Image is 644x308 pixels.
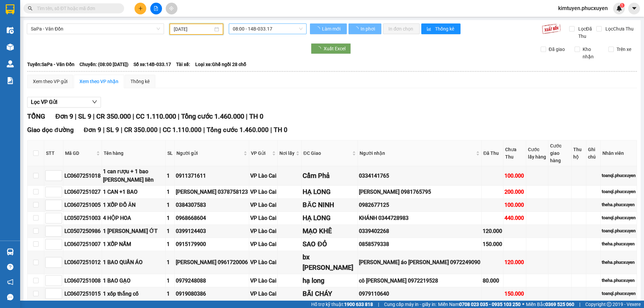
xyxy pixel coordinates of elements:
[545,302,574,307] strong: 0369 525 060
[7,44,14,51] img: warehouse-icon
[176,276,248,285] div: 0979248088
[576,25,596,40] span: Lọc Đã Thu
[383,23,420,34] button: In đơn chọn
[178,112,179,120] span: |
[63,199,102,212] td: LC0607251005
[250,172,276,180] div: VP Lào Cai
[250,276,276,285] div: VP Lào Cai
[65,149,95,157] span: Mã GD
[607,302,611,307] span: copyright
[31,98,57,106] span: Lọc VP Gửi
[78,112,91,120] span: SL 9
[249,166,278,185] td: VP Lào Cai
[233,24,303,34] span: 08:00 - 14B-033.17
[176,290,248,298] div: 0919080386
[121,126,122,134] span: |
[601,140,637,166] th: Nhân viên
[246,112,248,120] span: |
[249,225,278,238] td: VP Lào Cai
[133,61,171,68] span: Số xe: 14B-033.17
[166,140,175,166] th: SL
[621,3,623,8] span: 1
[602,172,636,179] div: toanql.phucxuyen
[359,214,480,222] div: KHÁNH 0344728983
[324,45,345,52] span: Xuất Excel
[64,290,101,298] div: LC0607251015
[135,3,146,14] button: plus
[348,23,381,34] button: In phơi
[316,46,324,51] span: loading
[203,126,205,134] span: |
[279,149,294,157] span: Nơi lấy
[546,46,568,53] span: Đã giao
[63,287,102,300] td: LC0607251015
[631,5,637,11] span: caret-down
[63,225,102,238] td: LC0507250986
[63,251,102,274] td: LC0607251012
[167,214,173,222] div: 1
[63,212,102,225] td: LC0507251003
[504,188,525,196] div: 200.000
[92,99,97,105] span: down
[251,149,271,157] span: VP Gửi
[195,61,246,68] span: Loại xe: Ghế ngồi 28 chỗ
[64,188,101,196] div: LC0607251027
[250,240,276,248] div: VP Lào Cai
[103,290,164,298] div: 1 xốp thắng cố
[96,112,131,120] span: CR 350.000
[526,301,574,308] span: Miền Bắc
[7,264,13,270] span: question-circle
[7,279,13,285] span: notification
[176,149,242,157] span: Người gửi
[270,126,272,134] span: |
[359,188,480,196] div: [PERSON_NAME] 0981765795
[103,240,164,248] div: 1 XỐP NẤM
[176,188,248,196] div: [PERSON_NAME] 0378758123
[250,188,276,196] div: VP Lào Cai
[130,78,150,85] div: Thống kê
[138,6,143,11] span: plus
[526,140,548,166] th: Cước lấy hàng
[315,26,321,31] span: loading
[176,61,190,68] span: Tài xế:
[103,188,164,196] div: 1 CAN +1 BAO
[602,201,636,208] div: theha.phucxuyen
[7,294,13,300] span: message
[27,62,74,67] b: Tuyến: SaPa - Vân Đồn
[249,112,263,120] span: TH 0
[359,290,480,298] div: 0979110640
[303,200,357,210] div: BĂC NINH
[28,6,33,11] span: search
[344,302,373,307] strong: 1900 633 818
[427,26,432,32] span: bar-chart
[579,301,580,308] span: |
[103,167,164,184] div: 1 can rượu + 1 bao [PERSON_NAME] liền
[311,43,351,54] button: Xuất Excel
[63,166,102,185] td: LC0607251018
[176,258,248,266] div: [PERSON_NAME] 0961720006
[154,6,158,11] span: file-add
[176,172,248,180] div: 0911371611
[103,201,164,209] div: 1 XỐP ĐỒ ĂN
[504,258,525,266] div: 120.000
[84,126,102,134] span: Đơn 9
[31,24,160,34] span: SaPa - Vân Đồn
[63,186,102,199] td: LC0607251027
[167,240,173,248] div: 1
[33,78,67,85] div: Xem theo VP gửi
[63,238,102,251] td: LC0607251007
[176,240,248,248] div: 0915179900
[169,6,174,11] span: aim
[93,112,95,120] span: |
[106,126,119,134] span: SL 9
[7,77,14,84] img: solution-icon
[64,276,101,285] div: LC0607251008
[303,239,357,249] div: SAO ĐỎ
[572,140,586,166] th: Thu hộ
[27,97,101,108] button: Lọc VP Gửi
[44,140,63,166] th: STT
[482,140,503,166] th: Đã Thu
[250,227,276,235] div: VP Lào Cai
[310,23,347,34] button: Làm mới
[249,238,278,251] td: VP Lào Cai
